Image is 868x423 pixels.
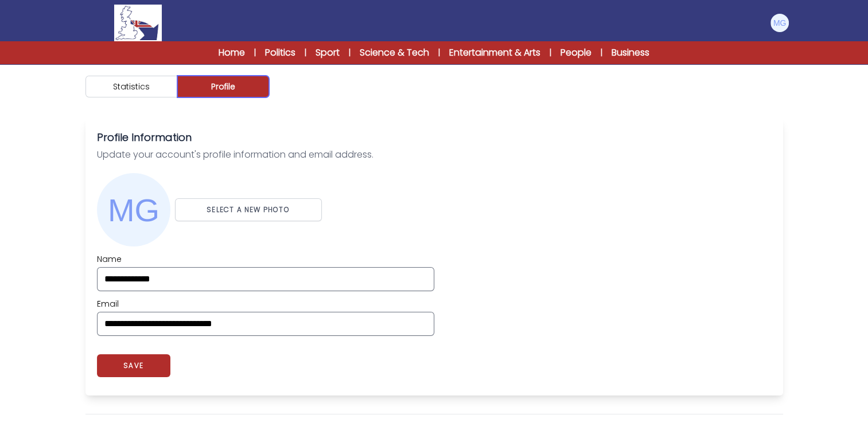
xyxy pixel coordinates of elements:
button: SAVE [97,354,170,377]
button: Statistics [85,76,177,97]
span: | [601,47,602,58]
a: Home [219,46,245,60]
a: Sport [316,46,340,60]
label: Name [97,253,434,265]
a: Politics [265,46,295,60]
img: Martina Graps [97,173,170,246]
a: Entertainment & Arts [449,46,540,60]
span: | [349,47,351,58]
span: | [305,47,306,58]
span: | [550,47,551,58]
a: Business [612,46,649,60]
span: | [254,47,256,58]
h3: Profile Information [97,130,772,146]
p: Update your account's profile information and email address. [97,148,772,162]
label: Email [97,298,434,310]
img: Logo [114,5,161,41]
img: Martina Graps [770,14,789,32]
button: Profile [177,76,269,97]
a: Science & Tech [360,46,429,60]
a: Logo [79,5,198,41]
button: SELECT A NEW PHOTO [175,198,322,221]
a: People [560,46,591,60]
span: | [438,47,440,58]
